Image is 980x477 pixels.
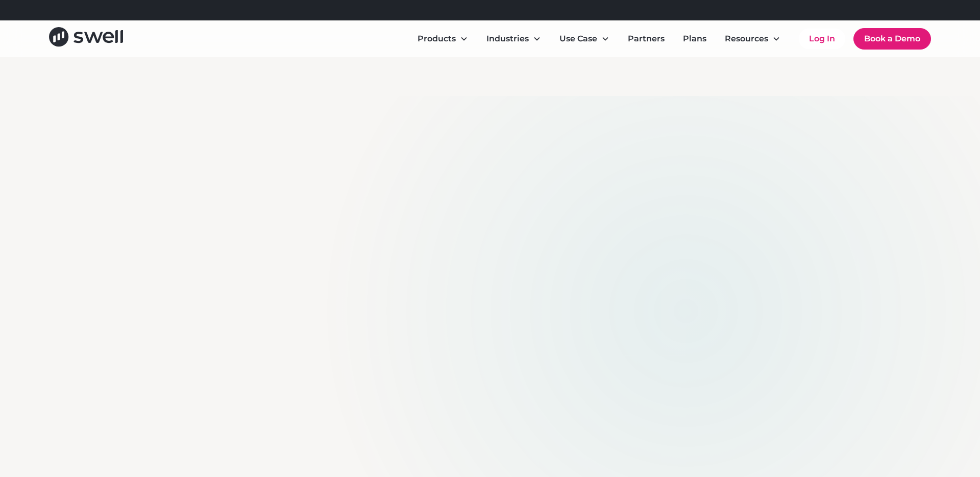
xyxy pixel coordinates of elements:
div: Use Case [551,29,618,49]
a: Book a Demo [853,28,931,50]
div: Products [409,29,476,49]
div: Industries [478,29,549,49]
div: Industries [486,33,529,45]
a: Plans [675,29,715,49]
div: Resources [725,33,768,45]
a: home [49,27,123,50]
div: Resources [717,29,789,49]
a: Log In [799,29,845,49]
div: Products [418,33,456,45]
a: Partners [620,29,673,49]
div: Use Case [559,33,597,45]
